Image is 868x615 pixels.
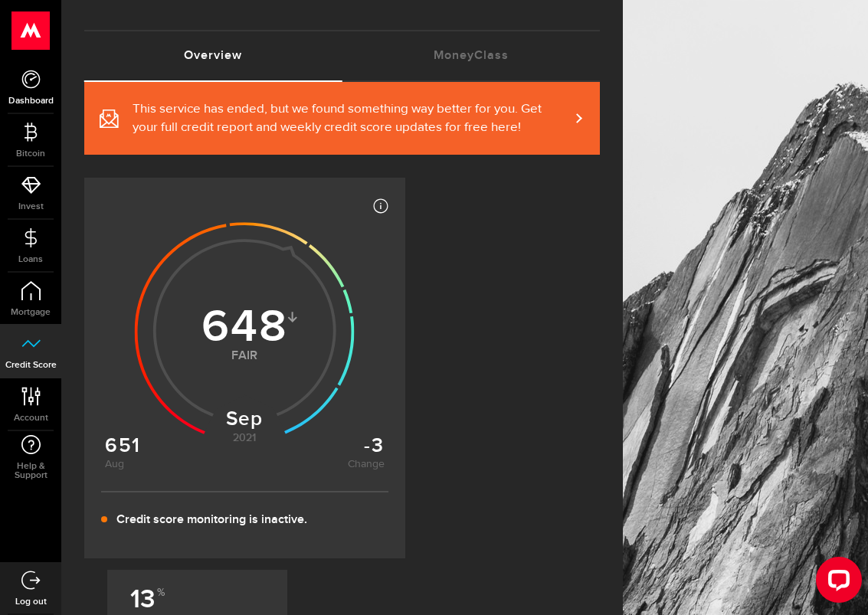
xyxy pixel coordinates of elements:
[133,100,569,137] span: This service has ended, but we found something way better for you. Get your full credit report an...
[84,82,600,155] a: This service has ended, but we found something way better for you. Get your full credit report an...
[116,511,307,529] p: Credit score monitoring is inactive.
[804,551,868,615] iframe: LiveChat chat widget
[84,31,342,80] a: Overview
[130,584,163,615] b: 13
[342,31,601,80] a: MoneyClass
[84,30,600,82] ul: Tabs Navigation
